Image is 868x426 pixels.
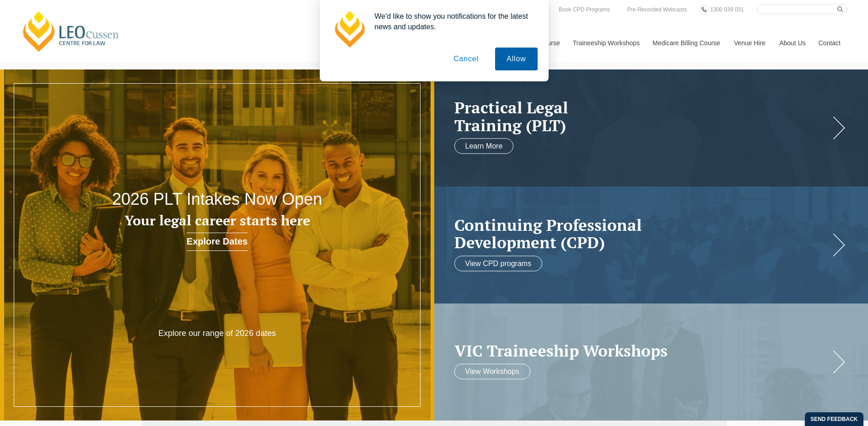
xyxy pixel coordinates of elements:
div: We'd like to show you notifications for the latest news and updates. [367,11,538,32]
a: Practical LegalTraining (PLT) [454,99,830,134]
a: View CPD programs [454,256,543,271]
h2: Practical Legal Training (PLT) [454,99,830,134]
h2: 2026 PLT Intakes Now Open [87,190,347,208]
a: View Workshops [454,364,531,379]
h3: Your legal career starts here [87,213,347,228]
h2: Continuing Professional Development (CPD) [454,216,830,251]
a: Continuing ProfessionalDevelopment (CPD) [454,216,830,251]
a: VIC Traineeship Workshops [454,341,830,359]
a: Explore Dates [187,233,248,251]
button: Cancel [442,48,490,70]
a: Learn More [454,138,514,154]
img: notification icon [331,11,367,48]
p: Explore our range of 2026 dates [130,328,304,339]
button: Allow [495,48,537,70]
